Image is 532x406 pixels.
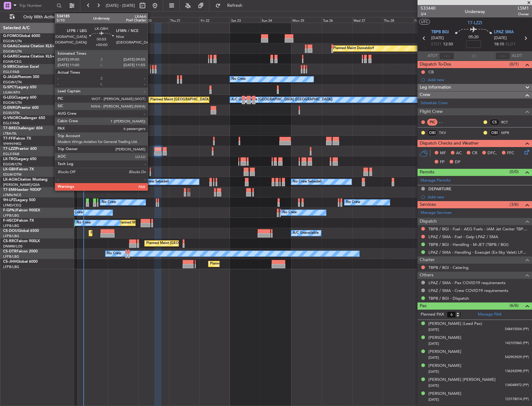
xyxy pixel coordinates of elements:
[3,127,16,130] span: T7-BRE
[488,150,497,156] span: DFC,
[333,44,374,53] div: Planned Maint Dusseldorf
[3,141,21,146] a: VHHH/HKG
[169,17,199,23] div: Thu 21
[428,369,439,374] span: [DATE]
[293,177,322,187] div: No Crew Sabadell
[428,321,482,327] div: [PERSON_NAME] (Lead Pax)
[428,296,469,301] a: TBPB / BGI - Dispatch
[3,172,21,177] a: EDLW/DTM
[413,17,444,23] div: Fri 29
[427,129,437,136] div: OBI
[3,219,34,223] a: F-HECDFalcon 7X
[420,272,433,279] span: Others
[3,147,37,151] a: T7-LZZIPraetor 600
[3,168,17,171] span: LX-GBH
[455,159,460,165] span: DP
[419,19,430,25] button: UTC
[3,137,14,141] span: T7-FFI
[420,84,451,91] span: Leg Information
[3,229,39,233] a: CS-DOUGlobal 6500
[3,106,18,110] span: G-ENRG
[510,168,519,175] span: (0/0)
[428,242,509,247] a: TBPB / BGI - Handling - M-JET (TBPB / BGI)
[3,80,22,85] a: EGGW/LTN
[3,34,40,38] a: G-FOMOGlobal 6000
[3,65,39,69] a: G-SIRSCitation Excel
[3,70,19,74] a: EGLF/FAB
[3,111,20,115] a: EGSS/STN
[146,239,244,248] div: Planned Maint [GEOGRAPHIC_DATA] ([GEOGRAPHIC_DATA])
[428,327,439,332] span: [DATE]
[421,178,451,184] a: Manage Permits
[3,193,21,197] a: LFMN/NCE
[322,17,352,23] div: Tue 26
[3,44,54,48] a: G-GAALCessna Citation XLS+
[428,194,529,200] div: Add new
[420,140,479,147] span: Dispatch Checks and Weather
[3,65,15,69] span: G-SIRS
[428,69,434,75] div: CB
[428,397,439,402] span: [DATE]
[420,61,451,68] span: Dispatch To-Dos
[505,341,529,346] span: 142107860 (PP)
[282,208,297,217] div: No Crew
[3,234,19,238] a: LFPB/LBG
[3,203,21,208] a: LFMD/CEQ
[3,152,19,156] a: EGLF/FAB
[293,228,319,238] div: A/C Unavailable
[3,198,35,202] a: 9H-LPZLegacy 500
[3,213,19,218] a: LFPB/LBG
[291,17,322,23] div: Mon 25
[210,259,308,269] div: Planned Maint [GEOGRAPHIC_DATA] ([GEOGRAPHIC_DATA])
[199,17,230,23] div: Fri 22
[3,239,40,243] a: CS-RRCFalcon 900LX
[3,90,20,95] a: LGAV/ATH
[3,254,19,259] a: LFPB/LBG
[3,229,18,233] span: CS-DOU
[465,8,485,15] div: Underway
[3,224,19,228] a: LFPB/LBG
[107,249,121,258] div: No Crew
[3,55,17,58] span: G-GARE
[150,95,248,104] div: Planned Maint [GEOGRAPHIC_DATA] ([GEOGRAPHIC_DATA])
[439,119,453,125] div: - -
[108,17,138,23] div: Tue 19
[428,349,461,355] div: [PERSON_NAME]
[505,383,529,388] span: 134048972 (PP)
[428,288,508,293] a: LPAZ / SMA - Crew COVID19 requirements
[428,280,506,285] a: LPAZ / SMA - Pax COVID19 requirements
[428,391,461,397] div: [PERSON_NAME]
[3,131,17,136] a: LTBA/ISL
[427,119,437,126] div: PIC
[420,169,434,176] span: Permits
[3,219,17,223] span: F-HECD
[489,129,500,136] div: OBI
[431,35,444,41] span: [DATE]
[428,77,529,82] div: Add new
[427,53,438,59] span: ATOT
[431,41,441,48] span: ETOT
[3,157,16,161] span: LX-TRO
[212,1,250,11] button: Refresh
[501,119,515,125] a: RCT
[140,177,169,187] div: No Crew Sabadell
[77,17,108,23] div: Mon 18
[3,55,54,58] a: G-GARECessna Citation XLS+
[421,311,444,318] label: Planned PAX
[518,5,529,12] span: LSM1
[3,209,16,212] span: F-GPNJ
[443,41,453,48] span: 12:50
[3,121,19,126] a: EGLF/FAB
[512,53,522,59] span: ALDT
[3,182,40,187] a: [PERSON_NAME]/QSA
[3,265,19,269] a: LFPB/LBG
[420,201,436,208] span: Services
[3,250,16,253] span: CS-DTR
[505,397,529,402] span: 123178014 (PP)
[3,137,31,141] a: T7-FFIFalcon 7X
[420,108,443,115] span: Flight Crew
[501,130,515,136] a: MPR
[440,150,446,156] span: MF
[49,126,117,135] div: Grounded Warsaw ([GEOGRAPHIC_DATA])
[510,201,519,208] span: (3/6)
